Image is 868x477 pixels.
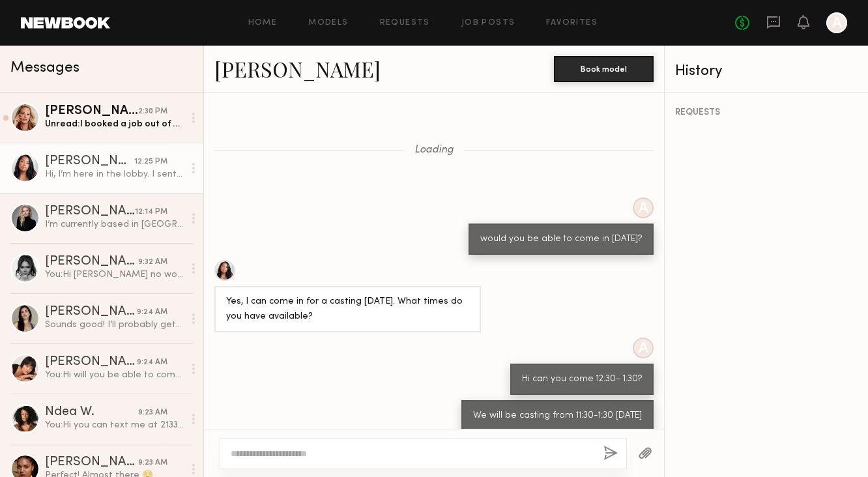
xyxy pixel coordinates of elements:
[554,63,654,74] a: Book model
[380,19,430,27] a: Requests
[522,372,642,387] div: Hi can you come 12:30- 1:30?
[45,319,184,331] div: Sounds good! I’ll probably get there a little bit after noon :)
[137,306,167,319] div: 9:24 AM
[826,12,847,33] a: A
[226,295,469,325] div: Yes, I can come in for a casting [DATE]. What times do you have available?
[414,145,454,156] span: Loading
[138,457,167,469] div: 9:23 AM
[45,268,184,281] div: You: Hi [PERSON_NAME] no worries-- we will keep you in the loop for future
[10,61,80,76] span: Messages
[480,232,642,247] div: would you be able to come in [DATE]?
[461,19,515,27] a: Job Posts
[138,106,167,118] div: 2:30 PM
[45,306,137,319] div: [PERSON_NAME]
[675,64,858,79] div: History
[45,369,184,381] div: You: Hi will you be able to come in [DATE]?
[138,256,167,268] div: 9:32 AM
[45,456,138,469] div: [PERSON_NAME]
[546,19,598,27] a: Favorites
[308,19,348,27] a: Models
[554,56,654,82] button: Book model
[45,155,134,168] div: [PERSON_NAME]
[45,356,137,369] div: [PERSON_NAME]
[45,255,138,268] div: [PERSON_NAME]
[138,407,167,419] div: 9:23 AM
[137,356,167,369] div: 9:24 AM
[45,168,184,181] div: Hi, I’m here in the lobby. I sent a text, my number is [PHONE_NUMBER]
[45,406,138,419] div: Ndea W.
[45,218,184,231] div: I’m currently based in [GEOGRAPHIC_DATA] and usually drive in for confirmed work. If it’s helpful...
[45,105,138,118] div: [PERSON_NAME]
[45,419,184,431] div: You: Hi you can text me at 2133992436 when you get here [DATE].
[45,205,135,218] div: [PERSON_NAME]
[473,409,642,424] div: We will be casting from 11:30-1:30 [DATE]
[45,118,184,130] div: Unread: I booked a job out of state for this week. When are you looking to shoot?
[675,108,858,117] div: REQUESTS
[134,156,167,168] div: 12:25 PM
[248,19,278,27] a: Home
[214,55,381,83] a: [PERSON_NAME]
[135,206,167,218] div: 12:14 PM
